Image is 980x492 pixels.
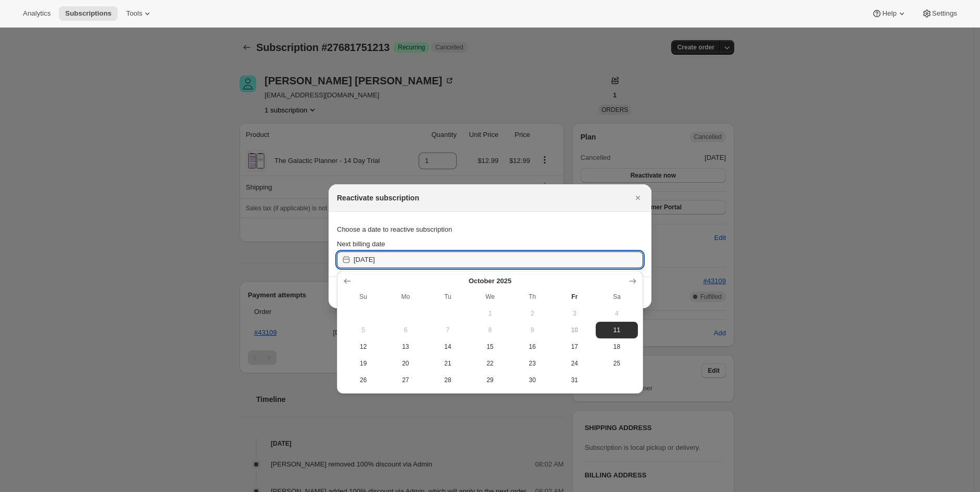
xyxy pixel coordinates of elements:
button: Wednesday October 1 2025 [469,305,511,322]
button: Sunday October 26 2025 [342,372,384,388]
span: 26 [346,376,380,384]
span: 19 [346,359,380,368]
button: Wednesday October 8 2025 [469,322,511,338]
span: Su [346,293,380,301]
span: 28 [431,376,464,384]
button: Thursday October 16 2025 [511,338,554,355]
button: Thursday October 2 2025 [511,305,554,322]
button: Friday October 31 2025 [554,372,596,388]
th: Wednesday [469,288,511,305]
span: 29 [473,376,507,384]
button: Settings [915,6,963,21]
span: We [473,293,507,301]
button: Monday October 27 2025 [384,372,426,388]
button: Wednesday October 15 2025 [469,338,511,355]
button: Friday October 24 2025 [554,355,596,372]
th: Thursday [511,288,554,305]
button: Help [865,6,913,21]
span: Help [882,9,896,18]
button: Show previous month, September 2025 [340,274,355,288]
span: 15 [473,343,507,351]
button: Tools [120,6,159,21]
button: Tuesday October 21 2025 [426,355,469,372]
span: Analytics [23,9,51,18]
span: 8 [473,326,507,334]
span: Subscriptions [65,9,111,18]
span: 9 [516,326,549,334]
button: Analytics [17,6,57,21]
button: Tuesday October 7 2025 [426,322,469,338]
span: 12 [346,343,380,351]
button: Subscriptions [59,6,118,21]
th: Monday [384,288,426,305]
button: Monday October 20 2025 [384,355,426,372]
button: Wednesday October 22 2025 [469,355,511,372]
span: 30 [516,376,549,384]
span: 11 [600,326,634,334]
button: Thursday October 30 2025 [511,372,554,388]
button: Today Friday October 10 2025 [554,322,596,338]
span: 22 [473,359,507,368]
span: 10 [558,326,592,334]
span: 20 [388,359,422,368]
span: Th [516,293,549,301]
button: Monday October 6 2025 [384,322,426,338]
span: 6 [388,326,422,334]
span: 3 [558,309,592,318]
button: Thursday October 9 2025 [511,322,554,338]
span: 1 [473,309,507,318]
span: 4 [600,309,634,318]
button: Sunday October 19 2025 [342,355,384,372]
span: 2 [516,309,549,318]
span: 17 [558,343,592,351]
button: Thursday October 23 2025 [511,355,554,372]
span: Tu [431,293,464,301]
span: Settings [932,9,957,18]
button: Tuesday October 14 2025 [426,338,469,355]
button: Close [631,191,645,205]
span: 13 [388,343,422,351]
span: 7 [431,326,464,334]
span: 16 [516,343,549,351]
span: 27 [388,376,422,384]
button: Friday October 3 2025 [554,305,596,322]
span: Next billing date [337,240,385,248]
span: 24 [558,359,592,368]
button: Friday October 17 2025 [554,338,596,355]
button: Wednesday October 29 2025 [469,372,511,388]
div: Choose a date to reactive subscription [337,220,643,239]
h2: Reactivate subscription [337,193,419,203]
button: Saturday October 11 2025 [596,322,638,338]
span: Tools [126,9,142,18]
th: Tuesday [426,288,469,305]
span: 5 [346,326,380,334]
span: Mo [388,293,422,301]
span: 31 [558,376,592,384]
button: Sunday October 12 2025 [342,338,384,355]
button: Tuesday October 28 2025 [426,372,469,388]
th: Sunday [342,288,384,305]
span: 18 [600,343,634,351]
span: 21 [431,359,464,368]
span: 25 [600,359,634,368]
th: Saturday [596,288,638,305]
button: Show next month, November 2025 [625,274,640,288]
button: Sunday October 5 2025 [342,322,384,338]
button: Monday October 13 2025 [384,338,426,355]
button: Saturday October 18 2025 [596,338,638,355]
th: Friday [554,288,596,305]
span: Sa [600,293,634,301]
span: 23 [516,359,549,368]
button: Saturday October 4 2025 [596,305,638,322]
span: Fr [558,293,592,301]
button: Saturday October 25 2025 [596,355,638,372]
span: 14 [431,343,464,351]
